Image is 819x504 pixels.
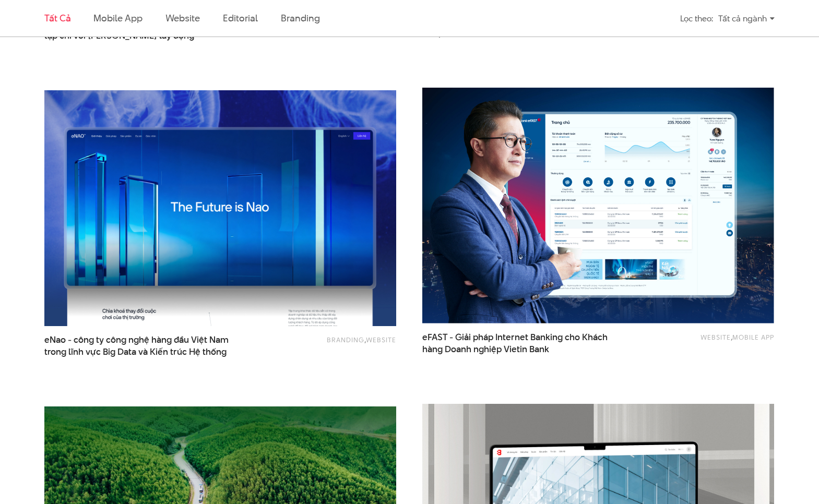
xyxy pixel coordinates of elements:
a: Editorial [223,11,258,25]
a: Mobile app [732,332,774,342]
a: Website [701,332,731,342]
img: eNao [27,78,413,338]
img: Efast_internet_banking_Thiet_ke_Trai_nghiemThumbnail [422,88,774,323]
a: Branding [327,335,364,344]
span: hàng Doanh nghiệp Vietin Bank [422,343,549,355]
a: eFAST - Giải pháp Internet Banking cho Kháchhàng Doanh nghiệp Vietin Bank [422,331,616,355]
span: eNao - công ty công nghệ hàng đầu Việt Nam [44,334,238,358]
a: Tất cả [44,11,70,25]
div: Lọc theo: [680,9,713,28]
div: Tất cả ngành [718,9,775,28]
a: Branding [281,11,319,25]
div: , [255,334,396,353]
span: eFAST - Giải pháp Internet Banking cho Khách [422,331,616,355]
div: , [633,331,774,350]
span: trong lĩnh vực Big Data và Kiến trúc Hệ thống [44,346,227,358]
a: Website [366,335,396,344]
a: Mobile app [93,11,142,25]
a: Website [165,11,200,25]
a: eNao - công ty công nghệ hàng đầu Việt Namtrong lĩnh vực Big Data và Kiến trúc Hệ thống [44,334,238,358]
